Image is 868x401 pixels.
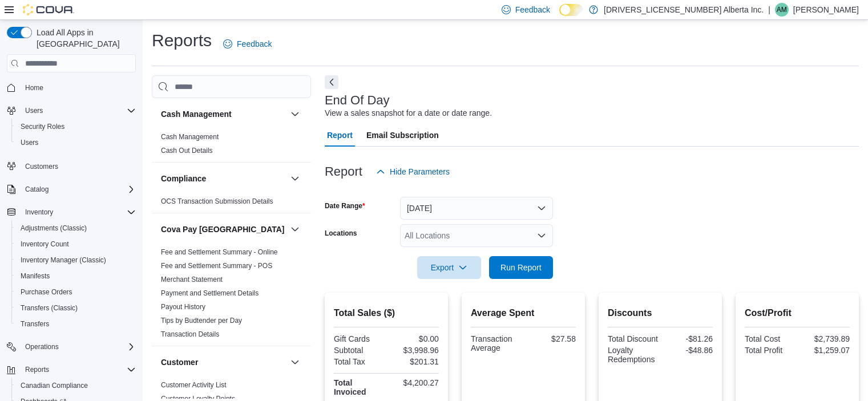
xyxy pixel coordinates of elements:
a: Feedback [219,33,276,55]
div: Total Discount [608,334,658,343]
h2: Discounts [608,306,713,320]
span: Hide Parameters [390,166,450,177]
button: Compliance [161,173,286,184]
a: Users [16,136,43,149]
button: Cash Management [161,108,286,120]
h3: Cova Pay [GEOGRAPHIC_DATA] [161,224,285,235]
button: Inventory Manager (Classic) [11,252,140,268]
strong: Total Invoiced [334,378,366,396]
a: Fee and Settlement Summary - Online [161,248,278,256]
span: Inventory Count [16,237,136,251]
p: [PERSON_NAME] [793,3,859,17]
label: Locations [325,229,357,238]
span: Transfers [16,317,136,331]
a: Customer Activity List [161,381,227,389]
div: Compliance [152,195,311,213]
span: Transfers (Classic) [16,301,136,315]
div: $1,259.07 [800,346,850,355]
button: Next [325,75,338,89]
span: Cash Management [161,132,219,141]
label: Date Range [325,201,365,210]
span: Canadian Compliance [21,381,88,390]
div: $4,200.27 [389,378,439,387]
button: [DATE] [400,197,553,220]
a: Transaction Details [161,330,219,338]
button: Operations [2,339,140,355]
a: Adjustments (Classic) [16,221,91,235]
h3: Customer [161,357,198,368]
span: Operations [25,342,59,351]
h2: Average Spent [471,306,576,320]
span: Home [21,80,136,95]
h3: Cash Management [161,108,232,120]
button: Cash Management [288,107,302,121]
span: Export [424,256,474,279]
div: Gift Cards [334,334,384,343]
span: Adjustments (Classic) [16,221,136,235]
a: Cash Out Details [161,147,213,155]
a: Payout History [161,303,205,311]
a: Canadian Compliance [16,379,92,392]
h2: Total Sales ($) [334,306,439,320]
div: $201.31 [389,357,439,366]
span: Security Roles [16,120,136,133]
button: Customers [2,157,140,174]
button: Manifests [11,268,140,284]
span: Fee and Settlement Summary - POS [161,261,272,270]
span: Transfers [21,319,49,329]
span: Inventory Manager (Classic) [16,253,136,267]
button: Cova Pay [GEOGRAPHIC_DATA] [288,222,302,236]
button: Compliance [288,172,302,185]
button: Purchase Orders [11,284,140,300]
a: Transfers [16,317,54,331]
span: Users [21,138,38,147]
div: $0.00 [389,334,439,343]
span: Feedback [515,4,550,15]
span: Manifests [16,269,136,283]
button: Operations [21,340,63,354]
button: Users [2,103,140,119]
span: Load All Apps in [GEOGRAPHIC_DATA] [32,27,136,50]
span: Canadian Compliance [16,379,136,392]
div: Cash Management [152,130,311,162]
span: Users [21,104,136,118]
a: Home [21,81,48,95]
a: Tips by Budtender per Day [161,317,242,325]
span: Payout History [161,302,205,311]
span: Cash Out Details [161,146,213,155]
div: $27.58 [526,334,576,343]
span: Transfers (Classic) [21,303,78,313]
button: Users [21,104,47,118]
div: Loyalty Redemptions [608,346,658,364]
button: Run Report [489,256,553,279]
h3: Report [325,165,362,179]
button: Reports [2,362,140,378]
span: Dark Mode [559,16,560,17]
button: Reports [21,363,54,376]
button: Inventory [21,205,58,219]
span: AM [777,3,787,17]
button: Open list of options [537,231,546,240]
span: Email Subscription [366,124,439,147]
span: Fee and Settlement Summary - Online [161,248,278,257]
span: Users [25,106,43,115]
span: Customer Activity List [161,380,227,390]
span: Report [327,124,353,147]
a: Security Roles [16,120,69,133]
a: Cash Management [161,133,219,141]
input: Dark Mode [559,4,583,16]
div: Total Profit [745,346,795,355]
span: Transaction Details [161,330,219,339]
button: Inventory [2,204,140,220]
button: Security Roles [11,119,140,135]
span: Payment and Settlement Details [161,289,259,298]
h3: End Of Day [325,94,390,107]
div: View a sales snapshot for a date or date range. [325,107,492,119]
button: Canadian Compliance [11,378,140,394]
a: OCS Transaction Submission Details [161,197,273,205]
a: Payment and Settlement Details [161,289,259,297]
button: Cova Pay [GEOGRAPHIC_DATA] [161,224,286,235]
span: Home [25,83,43,92]
div: $3,998.96 [389,346,439,355]
a: Inventory Manager (Classic) [16,253,111,267]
